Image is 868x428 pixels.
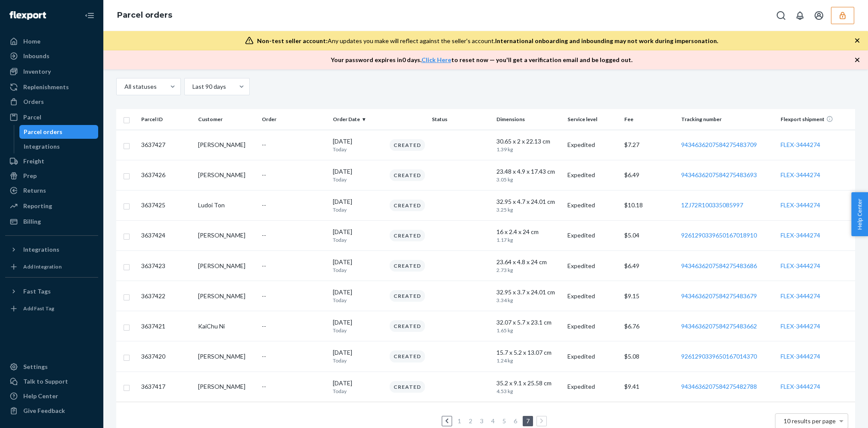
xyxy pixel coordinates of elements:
p: Expedited [567,382,617,391]
div: Reporting [23,202,52,210]
div: 23.64 x 4.8 x 24 cm [496,258,561,266]
div: -- [262,382,326,391]
p: Today [333,176,383,183]
input: All statuses [124,82,124,91]
p: Expedited [567,292,617,300]
a: Page 3 [478,417,485,425]
div: Freight [23,157,44,166]
p: $ 5.08 [624,352,674,361]
p: 3.05 kg [496,176,535,183]
p: 3637427 [141,141,191,149]
a: Freight [5,154,98,168]
a: 9434636207584275483679 [681,292,757,300]
div: -- [262,322,326,331]
a: Reporting [5,199,98,213]
div: Talk to Support [23,377,68,386]
th: Dimensions [493,109,564,130]
div: Parcel orders [24,128,62,136]
a: Add Integration [5,260,98,274]
a: 9261290339650167018910 [681,231,757,239]
a: Add Fast Tag [5,302,98,316]
button: Close Navigation [81,7,98,24]
a: FLEX-3444274 [781,322,820,330]
p: Today [333,206,383,213]
p: 3637423 [141,262,191,270]
a: Page 2 [467,417,474,425]
a: Parcel [5,110,98,124]
a: Page 7 is your current page [524,417,531,425]
div: 32.07 x 5.7 x 23.1 cm [496,318,561,327]
div: -- [262,352,326,361]
p: $ 10.18 [624,201,674,209]
a: Returns [5,184,98,197]
div: [PERSON_NAME] [198,262,255,270]
p: 1.65 kg [496,327,535,334]
div: [PERSON_NAME] [198,231,255,240]
a: Talk to Support [5,375,98,388]
th: Parcel ID [138,109,195,130]
div: 15.7 x 5.2 x 13.07 cm [496,348,561,357]
p: [DATE] [333,288,383,297]
p: 1.39 kg [496,146,535,153]
div: 30.65 x 2 x 22.13 cm [496,137,561,146]
div: -- [262,292,326,300]
a: Page 4 [490,417,496,425]
a: FLEX-3444274 [781,262,820,269]
p: [DATE] [333,228,383,236]
a: 9434636207584275483686 [681,262,757,269]
div: Created [390,200,425,211]
button: Open notifications [791,7,809,24]
div: Created [390,139,425,151]
div: Integrations [24,142,60,151]
p: Today [333,236,383,244]
p: Expedited [567,141,617,149]
a: Parcel orders [117,10,172,20]
p: Expedited [567,262,617,270]
p: Today [333,146,383,153]
div: Created [390,350,425,362]
div: Home [23,37,40,46]
a: Page 6 [512,417,519,425]
div: Billing [23,217,41,226]
p: [DATE] [333,258,383,266]
p: 3637421 [141,322,191,331]
th: Fee [621,109,678,130]
p: Today [333,297,383,304]
a: 9434636207584275483693 [681,171,757,178]
a: Integrations [19,140,99,153]
button: Integrations [5,243,98,256]
th: Flexport shipment [777,109,856,130]
p: Expedited [567,231,617,240]
p: Today [333,327,383,334]
a: FLEX-3444274 [781,201,820,209]
div: Add Fast Tag [23,305,54,312]
div: Fast Tags [23,287,51,296]
div: KaiChu Ni [198,322,255,331]
p: 4.53 kg [496,387,535,395]
div: 35.2 x 9.1 x 25.58 cm [496,379,561,387]
p: 3637420 [141,352,191,361]
a: Page 1 [456,417,463,425]
div: Inbounds [23,52,50,60]
button: Fast Tags [5,284,98,298]
div: Inventory [23,67,51,76]
span: 10 results per page [784,417,836,425]
p: 3637417 [141,382,191,391]
p: [DATE] [333,197,383,206]
p: [DATE] [333,348,383,357]
th: Customer [195,109,258,130]
div: 16 x 2.4 x 24 cm [496,228,561,236]
div: [PERSON_NAME] [198,382,255,391]
a: Parcel orders [19,125,99,139]
p: 3.25 kg [496,206,535,213]
a: Page 5 [501,417,508,425]
p: 2.73 kg [496,266,535,274]
div: Integrations [23,245,59,254]
div: Returns [23,186,46,195]
button: Open account menu [810,7,828,24]
p: [DATE] [333,318,383,327]
p: Today [333,387,383,395]
div: 32.95 x 3.7 x 24.01 cm [496,288,561,297]
a: Settings [5,360,98,374]
p: Expedited [567,171,617,179]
